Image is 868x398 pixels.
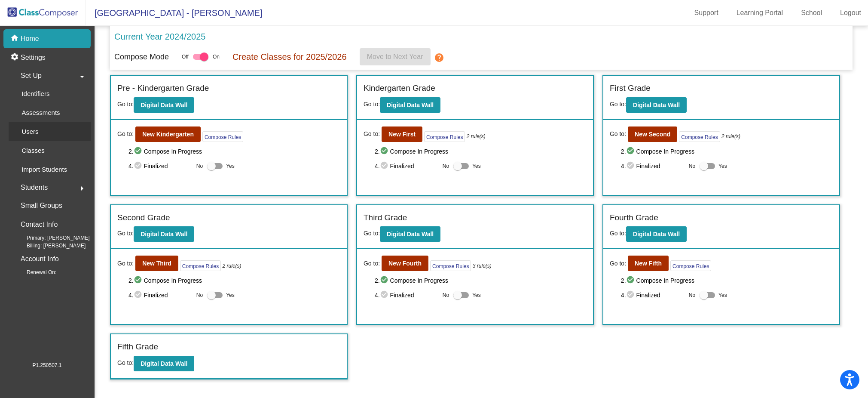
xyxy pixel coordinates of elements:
b: New Fourth [388,260,422,267]
b: Digital Data Wall [633,102,680,108]
button: New Third [135,256,178,271]
i: 2 rule(s) [467,133,486,140]
a: Learning Portal [730,6,790,20]
button: New First [382,126,422,142]
mat-icon: check_circle [380,161,390,171]
span: No [689,162,695,170]
span: Go to: [610,259,626,268]
button: Digital Data Wall [626,226,687,242]
a: Support [688,6,725,20]
span: [GEOGRAPHIC_DATA] - [PERSON_NAME] [86,6,262,20]
p: Home [21,34,39,44]
button: New Second [628,126,677,142]
span: 2. Compose In Progress [128,275,340,286]
a: Logout [833,6,868,20]
span: Go to: [117,130,134,139]
span: Yes [226,290,235,300]
button: Compose Rules [180,260,221,271]
span: Primary: [PERSON_NAME] [13,234,90,242]
span: Go to: [117,230,134,237]
span: Renewal On: [13,268,56,276]
span: No [443,291,449,299]
mat-icon: check_circle [626,161,636,171]
mat-icon: help [434,52,444,63]
i: 2 rule(s) [223,262,241,270]
p: Assessments [21,108,60,118]
i: 2 rule(s) [721,133,740,140]
span: Set Up [21,70,42,82]
label: First Grade [610,82,651,95]
mat-icon: check_circle [380,146,390,157]
p: Users [21,126,38,137]
span: Go to: [364,230,380,237]
b: New First [388,131,416,138]
label: Third Grade [364,212,407,224]
b: Digital Data Wall [141,231,187,238]
p: Current Year 2024/2025 [114,30,205,43]
button: Digital Data Wall [134,356,194,371]
button: New Fifth [628,256,669,271]
button: Digital Data Wall [626,97,687,113]
span: Go to: [610,130,626,139]
button: Compose Rules [202,131,243,142]
mat-icon: arrow_drop_down [77,71,87,82]
span: 2. Compose In Progress [375,275,587,286]
span: No [689,291,695,299]
span: Yes [472,161,481,171]
span: 4. Finalized [375,161,438,171]
label: Pre - Kindergarten Grade [117,82,209,95]
mat-icon: home [10,34,21,44]
button: Digital Data Wall [134,97,194,113]
mat-icon: check_circle [380,275,390,286]
span: No [196,162,203,170]
span: No [443,162,449,170]
p: Create Classes for 2025/2026 [232,50,347,63]
span: 2. Compose In Progress [375,146,587,157]
span: Go to: [610,230,626,237]
b: Digital Data Wall [633,231,680,238]
mat-icon: check_circle [134,146,144,157]
button: Compose Rules [430,260,471,271]
span: Go to: [610,101,626,108]
mat-icon: check_circle [380,290,390,300]
span: 4. Finalized [621,290,685,300]
button: Compose Rules [424,131,465,142]
label: Second Grade [117,212,170,224]
mat-icon: check_circle [626,146,636,157]
b: New Third [142,260,171,267]
span: Go to: [117,259,134,268]
span: Go to: [364,259,380,268]
span: Yes [718,161,727,171]
span: 4. Finalized [621,161,685,171]
label: Fourth Grade [610,212,658,224]
b: Digital Data Wall [141,360,187,367]
button: Digital Data Wall [380,97,440,113]
button: Digital Data Wall [380,226,440,242]
button: New Fourth [382,256,428,271]
p: Small Groups [21,200,62,212]
button: Compose Rules [679,131,720,142]
button: Move to Next Year [360,48,431,65]
span: Yes [718,290,727,300]
b: New Kindergarten [142,131,194,138]
span: Go to: [117,101,134,108]
b: New Fifth [635,260,662,267]
span: 2. Compose In Progress [128,146,340,157]
span: Go to: [364,101,380,108]
b: Digital Data Wall [387,102,434,108]
span: Yes [226,161,235,171]
a: School [794,6,829,20]
span: Off [182,53,189,61]
span: 4. Finalized [128,161,192,171]
span: 4. Finalized [128,290,192,300]
span: Billing: [PERSON_NAME] [13,242,86,250]
span: Go to: [117,359,134,366]
button: Compose Rules [670,260,711,271]
mat-icon: check_circle [134,161,144,171]
span: No [196,291,203,299]
label: Fifth Grade [117,341,158,353]
span: 2. Compose In Progress [621,146,833,157]
p: Classes [21,145,44,156]
p: Account Info [21,253,59,265]
i: 3 rule(s) [473,262,492,270]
